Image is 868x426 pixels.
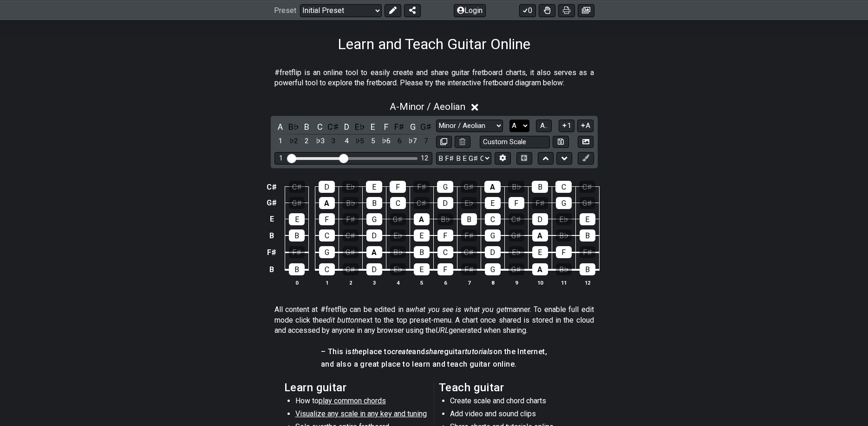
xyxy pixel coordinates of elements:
div: F♯ [580,246,595,258]
div: Visible fret range [274,152,432,165]
div: B [289,229,305,242]
div: B♭ [508,181,524,193]
button: Copy [436,136,452,148]
div: B [461,213,477,225]
span: A - Minor / Aeolian [390,101,465,112]
div: G♯ [461,181,477,193]
div: C [485,213,501,225]
div: toggle scale degree [301,135,313,147]
button: Toggle horizontal chord view [516,152,532,165]
div: toggle pitch class [327,121,339,133]
select: Tuning [436,152,491,165]
div: A [532,229,548,242]
div: F [319,213,335,225]
div: 1 [279,154,283,162]
div: E [366,181,382,193]
button: Create image [578,4,594,17]
div: F♯ [289,246,305,258]
td: C♯ [265,179,279,195]
td: G♯ [265,195,279,211]
td: E [265,211,279,227]
button: Share Preset [404,4,421,17]
div: G [485,263,501,275]
div: toggle pitch class [274,121,287,133]
div: toggle scale degree [380,135,392,147]
select: Preset [300,4,382,17]
div: E♭ [390,229,406,242]
button: Edit Tuning [495,152,510,165]
div: C [390,197,406,209]
div: B [532,181,548,193]
button: A [577,120,594,132]
div: G♯ [509,229,524,242]
div: B [580,229,595,242]
th: 2 [339,278,362,287]
div: C♯ [343,263,359,275]
div: toggle pitch class [420,121,432,133]
div: toggle scale degree [287,135,300,147]
div: G♯ [509,263,524,275]
div: E [414,263,430,275]
th: 5 [410,278,433,287]
span: A.. [540,121,548,130]
td: B [265,227,279,244]
div: A [366,246,382,258]
div: toggle scale degree [327,135,339,147]
div: toggle pitch class [340,121,352,133]
div: G♯ [390,213,406,225]
div: toggle scale degree [354,135,366,147]
div: G [485,229,501,242]
div: toggle pitch class [380,121,392,133]
em: share [425,347,444,356]
div: E♭ [509,246,524,258]
div: G♯ [580,197,595,209]
div: F [437,229,453,242]
select: Scale [436,120,503,132]
div: B♭ [343,197,359,209]
h1: Learn and Teach Guitar Online [338,35,530,53]
li: Create scale and chord charts [450,396,582,409]
button: Delete [455,136,470,148]
div: G♯ [289,197,305,209]
div: toggle pitch class [301,121,313,133]
div: D [437,197,453,209]
div: F [437,263,453,275]
div: B♭ [556,229,572,242]
div: toggle pitch class [287,121,300,133]
div: C♯ [343,229,359,242]
div: C♯ [579,181,595,193]
button: A.. [536,120,552,132]
div: E♭ [342,181,359,193]
p: #fretflip is an online tool to easily create and share guitar fretboard charts, it also serves as... [274,68,594,89]
button: Move down [556,152,572,165]
em: create [392,347,412,356]
div: E [289,213,305,225]
div: C [437,246,453,258]
div: E [580,213,595,225]
th: 12 [575,278,599,287]
td: F♯ [265,244,279,261]
button: Print [558,4,575,17]
div: C♯ [509,213,524,225]
button: Move up [538,152,554,165]
div: G [556,197,572,209]
div: C♯ [414,197,430,209]
th: 4 [386,278,410,287]
div: G♯ [343,246,359,258]
div: A [319,197,335,209]
th: 7 [457,278,481,287]
div: B [289,263,305,275]
button: Login [454,4,486,17]
div: toggle pitch class [407,121,419,133]
li: Add video and sound clips [450,409,582,422]
div: A [414,213,430,225]
span: Preset [274,6,296,15]
h4: and also a great place to learn and teach guitar online. [321,359,547,369]
div: B♭ [437,213,453,225]
th: 0 [285,278,309,287]
button: 0 [519,4,536,17]
div: D [366,263,382,275]
div: A [484,181,501,193]
div: D [485,246,501,258]
div: toggle scale degree [393,135,405,147]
